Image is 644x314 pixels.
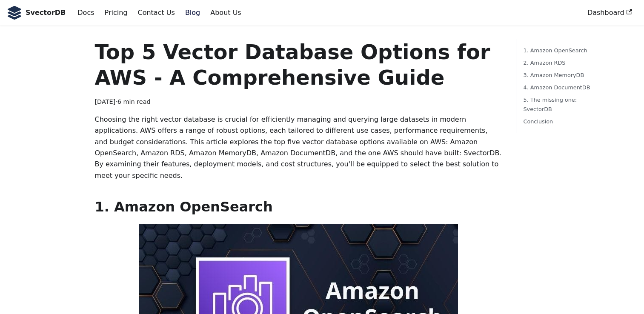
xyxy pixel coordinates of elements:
[523,58,592,67] a: 2. Amazon RDS
[180,6,205,20] a: Blog
[132,6,180,20] a: Contact Us
[94,39,502,90] h1: Top 5 Vector Database Options for AWS - A Comprehensive Guide
[205,6,246,20] a: About Us
[94,97,502,107] div: · 6 min read
[523,83,592,92] a: 4. Amazon DocumentDB
[523,117,592,126] a: Conclusion
[94,114,502,181] p: Choosing the right vector database is crucial for efficiently managing and querying large dataset...
[7,6,22,20] img: SvectorDB Logo
[94,98,115,105] time: [DATE]
[94,198,502,215] h2: 1. Amazon OpenSearch
[72,6,99,20] a: Docs
[100,6,133,20] a: Pricing
[523,95,592,113] a: 5. The missing one: SvectorDB
[523,46,592,55] a: 1. Amazon OpenSearch
[7,6,66,20] a: SvectorDB LogoSvectorDB LogoSvectorDB
[582,6,637,20] a: Dashboard
[523,71,592,80] a: 3. Amazon MemoryDB
[26,7,66,18] b: SvectorDB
